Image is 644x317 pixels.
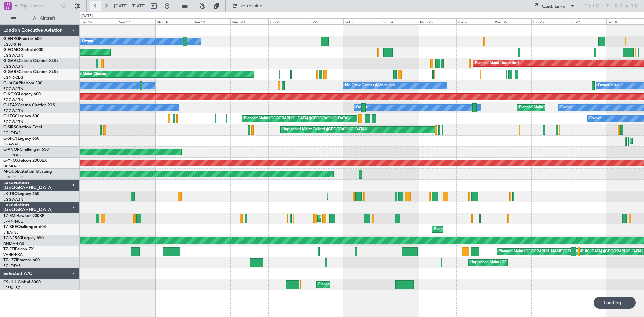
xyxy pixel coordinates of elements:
[82,36,93,46] div: Owner
[542,3,565,10] div: Quick Links
[3,241,24,246] a: DNMM/LOS
[3,125,42,129] a: G-SIRSCitation Excel
[3,252,23,257] a: VHHH/HKG
[606,18,644,24] div: Sat 30
[80,18,118,24] div: Sat 16
[3,214,16,218] span: T7-EMI
[3,197,23,202] a: EGGW/LTN
[381,18,419,24] div: Sun 24
[3,137,39,141] a: G-SPCYLegacy 650
[434,224,515,234] div: Planned Maint Warsaw ([GEOGRAPHIC_DATA])
[3,170,52,174] a: M-OUSECitation Mustang
[3,108,23,113] a: EGGW/LTN
[3,236,22,240] span: T7-N1960
[319,213,375,223] div: Planned Maint [PERSON_NAME]
[3,130,21,136] a: EGLF/FAB
[3,64,23,69] a: EGGW/LTN
[3,285,21,290] a: LFPB/LBG
[3,214,44,218] a: T7-EMIHawker 900XP
[3,37,42,41] a: G-ENRGPraetor 600
[81,13,93,19] div: [DATE]
[3,280,41,284] a: CS-JHHGlobal 6000
[3,236,44,240] a: T7-N1960Legacy 650
[3,137,18,141] span: G-SPCY
[3,225,46,229] a: T7-BREChallenger 604
[3,280,18,284] span: CS-JHH
[419,18,456,24] div: Mon 25
[3,258,40,262] a: T7-LZZIPraetor 600
[499,247,611,257] div: Planned Maint [GEOGRAPHIC_DATA] ([GEOGRAPHIC_DATA] Intl)
[3,42,21,47] a: EGSS/STN
[3,103,18,107] span: G-LEAX
[20,1,59,11] input: Trip Number
[3,92,41,96] a: G-KGKGLegacy 600
[229,1,269,11] button: Refreshing...
[3,81,19,85] span: G-JAGA
[569,18,606,24] div: Fri 29
[3,258,17,262] span: T7-LZZI
[356,103,367,113] div: Owner
[17,16,71,21] span: All Aircraft
[3,148,20,152] span: G-VNOR
[3,170,19,174] span: M-OUSE
[3,114,39,118] a: G-LEGCLegacy 600
[3,247,15,251] span: T7-FFI
[475,58,519,68] div: Planned Maint Dusseldorf
[230,18,268,24] div: Wed 20
[3,114,18,118] span: G-LEGC
[3,159,47,163] a: G-YFOXFalcon 2000EX
[318,280,424,290] div: Planned Maint [GEOGRAPHIC_DATA] ([GEOGRAPHIC_DATA])
[3,247,34,251] a: T7-FFIFalcon 7X
[456,18,494,24] div: Tue 26
[268,18,306,24] div: Thu 21
[3,192,18,196] span: LX-TRO
[529,1,578,11] button: Quick Links
[594,297,636,309] div: Loading...
[239,4,267,8] span: Refreshing...
[114,3,146,9] span: [DATE] - [DATE]
[3,153,21,158] a: EGLF/FAB
[3,192,39,196] a: LX-TROLegacy 650
[3,225,17,229] span: T7-BRE
[3,86,23,91] a: EGGW/LTN
[598,81,619,91] div: Owner Ibiza
[282,125,367,135] div: Unplanned Maint Oxford ([GEOGRAPHIC_DATA])
[3,59,59,63] a: G-GAALCessna Citation XLS+
[3,164,23,169] a: UUMO/OSF
[3,219,23,224] a: LFMN/NCE
[470,258,581,268] div: Unplanned Maint [GEOGRAPHIC_DATA] ([GEOGRAPHIC_DATA])
[7,13,73,24] button: All Aircraft
[3,48,43,52] a: G-FOMOGlobal 6000
[3,263,21,268] a: EGLF/FAB
[345,81,395,91] div: No Crew Cannes (Mandelieu)
[3,175,23,180] a: LFMD/CEQ
[3,97,23,102] a: EGGW/LTN
[3,70,19,74] span: G-GARE
[343,18,381,24] div: Sat 23
[306,18,343,24] div: Fri 22
[3,59,19,63] span: G-GAAL
[3,92,19,96] span: G-KGKG
[519,103,625,113] div: Planned Maint [GEOGRAPHIC_DATA] ([GEOGRAPHIC_DATA])
[3,75,23,80] a: EGNR/CEG
[3,81,42,85] a: G-JAGAPhenom 300
[3,142,21,147] a: LGAV/ATH
[193,18,230,24] div: Tue 19
[3,70,59,74] a: G-GARECessna Citation XLS+
[118,18,155,24] div: Sun 17
[155,18,193,24] div: Mon 18
[3,119,23,124] a: EGGW/LTN
[3,148,49,152] a: G-VNORChallenger 650
[3,37,19,41] span: G-ENRG
[560,103,572,113] div: Owner
[3,103,55,107] a: G-LEAXCessna Citation XLS
[3,125,16,129] span: G-SIRS
[3,53,23,58] a: EGGW/LTN
[589,114,601,124] div: Owner
[3,230,18,235] a: LTBA/ISL
[3,48,20,52] span: G-FOMO
[3,159,19,163] span: G-YFOX
[244,114,350,124] div: Planned Maint [GEOGRAPHIC_DATA] ([GEOGRAPHIC_DATA])
[63,69,106,80] div: Unplanned Maint Chester
[531,18,569,24] div: Thu 28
